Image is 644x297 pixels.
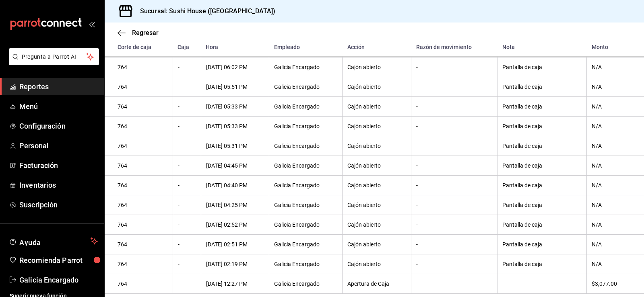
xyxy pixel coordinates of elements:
[416,123,492,129] div: -
[347,143,406,149] div: Cajón abierto
[178,281,196,287] div: -
[502,143,582,149] div: Pantalla de caja
[19,255,98,266] span: Recomienda Parrot
[118,261,168,267] div: 764
[416,221,492,228] div: -
[178,202,196,208] div: -
[274,261,337,267] div: Galicia Encargado
[118,241,168,248] div: 764
[502,182,582,188] div: Pantalla de caja
[206,84,264,90] div: [DATE] 05:51 PM
[206,44,264,50] div: Hora
[178,143,196,149] div: -
[502,281,582,287] div: -
[347,221,406,228] div: Cajón abierto
[206,221,264,228] div: [DATE] 02:52 PM
[178,221,196,228] div: -
[502,261,582,267] div: Pantalla de caja
[118,162,168,169] div: 764
[19,199,98,210] span: Suscripción
[118,64,168,70] div: 764
[347,281,406,287] div: Apertura de Caja
[274,64,337,70] div: Galicia Encargado
[592,281,631,287] div: $3,077.00
[416,162,492,169] div: -
[592,143,631,149] div: N/A
[416,182,492,188] div: -
[206,241,264,248] div: [DATE] 02:51 PM
[274,221,337,228] div: Galicia Encargado
[274,103,337,110] div: Galicia Encargado
[178,103,196,110] div: -
[19,274,98,285] span: Galicia Encargado
[416,241,492,248] div: -
[592,182,631,188] div: N/A
[592,44,631,50] div: Monto
[592,221,631,228] div: N/A
[274,143,337,149] div: Galicia Encargado
[274,123,337,129] div: Galicia Encargado
[502,221,582,228] div: Pantalla de caja
[274,84,337,90] div: Galicia Encargado
[19,140,98,151] span: Personal
[416,64,492,70] div: -
[592,162,631,169] div: N/A
[206,143,264,149] div: [DATE] 05:31 PM
[502,103,582,110] div: Pantalla de caja
[347,182,406,188] div: Cajón abierto
[89,21,95,27] button: open_drawer_menu
[502,241,582,248] div: Pantalla de caja
[416,281,492,287] div: -
[347,84,406,90] div: Cajón abierto
[19,160,98,171] span: Facturación
[178,182,196,188] div: -
[178,241,196,248] div: -
[178,261,196,267] div: -
[274,182,337,188] div: Galicia Encargado
[274,44,338,50] div: Empleado
[347,241,406,248] div: Cajón abierto
[206,261,264,267] div: [DATE] 02:19 PM
[347,44,407,50] div: Acción
[9,48,99,65] button: Pregunta a Parrot AI
[347,261,406,267] div: Cajón abierto
[592,103,631,110] div: N/A
[347,162,406,169] div: Cajón abierto
[206,182,264,188] div: [DATE] 04:40 PM
[206,64,264,70] div: [DATE] 06:02 PM
[118,202,168,208] div: 764
[118,143,168,149] div: 764
[206,202,264,208] div: [DATE] 04:25 PM
[347,123,406,129] div: Cajón abierto
[347,103,406,110] div: Cajón abierto
[502,202,582,208] div: Pantalla de caja
[118,84,168,90] div: 764
[22,53,87,61] span: Pregunta a Parrot AI
[19,101,98,112] span: Menú
[502,64,582,70] div: Pantalla de caja
[6,58,99,67] a: Pregunta a Parrot AI
[416,261,492,267] div: -
[416,202,492,208] div: -
[592,261,631,267] div: N/A
[118,44,168,50] div: Corte de caja
[118,123,168,129] div: 764
[416,103,492,110] div: -
[274,202,337,208] div: Galicia Encargado
[206,281,264,287] div: [DATE] 12:27 PM
[132,29,159,37] span: Regresar
[134,6,275,16] h3: Sucursal: Sushi House ([GEOGRAPHIC_DATA])
[19,236,87,246] span: Ayuda
[178,162,196,169] div: -
[118,29,159,37] button: Regresar
[592,84,631,90] div: N/A
[178,123,196,129] div: -
[274,281,337,287] div: Galicia Encargado
[274,241,337,248] div: Galicia Encargado
[206,162,264,169] div: [DATE] 04:45 PM
[347,64,406,70] div: Cajón abierto
[502,123,582,129] div: Pantalla de caja
[178,64,196,70] div: -
[416,143,492,149] div: -
[502,84,582,90] div: Pantalla de caja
